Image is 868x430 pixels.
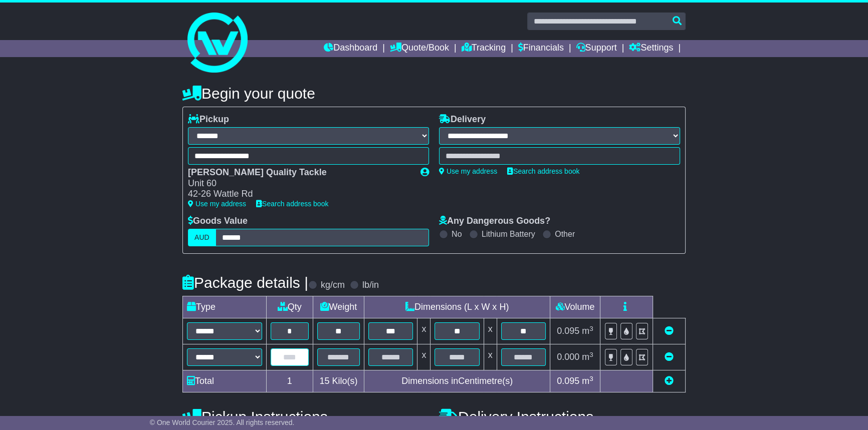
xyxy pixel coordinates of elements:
a: Use my address [439,167,497,175]
span: © One World Courier 2025. All rights reserved. [150,418,295,426]
h4: Package details | [182,274,308,291]
div: [PERSON_NAME] Quality Tackle [188,167,410,178]
span: m [582,376,593,386]
a: Search address book [507,167,579,175]
span: 0.095 [557,376,579,386]
h4: Begin your quote [182,85,686,102]
a: Settings [629,40,673,57]
span: 0.000 [557,352,579,362]
span: 0.095 [557,326,579,336]
span: 15 [319,376,329,386]
a: Quote/Book [390,40,449,57]
label: Goods Value [188,216,248,227]
td: Dimensions in Centimetre(s) [364,370,550,392]
td: Kilo(s) [313,370,364,392]
a: Financials [518,40,564,57]
span: m [582,352,593,362]
a: Add new item [665,376,674,386]
label: kg/cm [321,280,345,291]
td: x [417,344,430,370]
sup: 3 [589,325,593,332]
h4: Pickup Instructions [182,408,429,425]
a: Use my address [188,200,246,208]
td: Weight [313,296,364,318]
a: Remove this item [665,326,674,336]
label: Delivery [439,114,486,125]
td: Qty [267,296,313,318]
div: Unit 60 [188,178,410,189]
td: x [484,318,497,344]
div: 42-26 Wattle Rd [188,189,410,200]
label: lb/in [362,280,379,291]
td: Volume [550,296,600,318]
a: Search address book [256,200,328,208]
td: Dimensions (L x W x H) [364,296,550,318]
h4: Delivery Instructions [439,408,686,425]
label: Other [555,229,575,239]
label: Pickup [188,114,229,125]
label: Lithium Battery [482,229,535,239]
label: No [452,229,462,239]
a: Support [576,40,617,57]
label: Any Dangerous Goods? [439,216,550,227]
sup: 3 [589,375,593,382]
a: Remove this item [665,352,674,362]
a: Tracking [462,40,506,57]
td: x [417,318,430,344]
sup: 3 [589,351,593,358]
a: Dashboard [324,40,377,57]
label: AUD [188,229,216,246]
td: Total [183,370,267,392]
td: Type [183,296,267,318]
td: x [484,344,497,370]
span: m [582,326,593,336]
td: 1 [267,370,313,392]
